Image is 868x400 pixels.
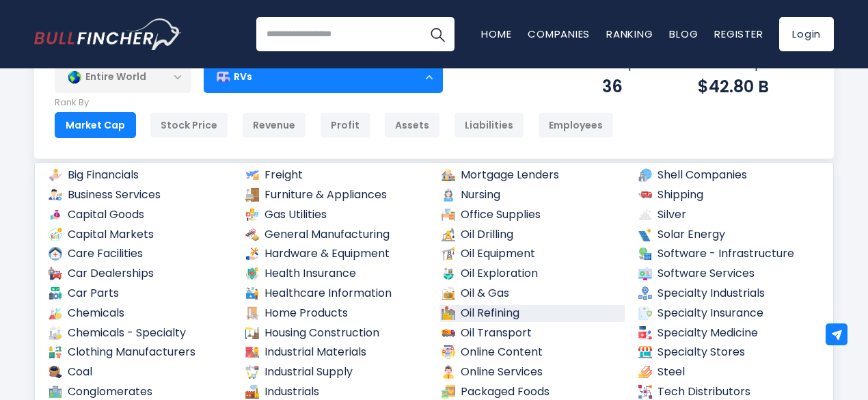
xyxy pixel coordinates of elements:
a: General Manufacturing [244,226,429,243]
a: Specialty Medicine [637,325,822,342]
a: Specialty Stores [637,344,822,361]
a: Chemicals - Specialty [47,325,232,342]
a: Register [714,27,763,41]
a: Specialty Industrials [637,285,822,302]
a: Clothing Manufacturers [47,344,232,361]
a: Oil Refining [440,305,625,322]
a: Software - Infrastructure [637,245,822,263]
p: Companies [602,58,664,72]
a: Shell Companies [637,167,822,184]
a: Freight [244,167,429,184]
a: Big Financials [47,167,232,184]
a: Ranking [606,27,653,41]
div: Market Cap [55,112,136,138]
a: Industrial Materials [244,344,429,361]
a: Business Services [47,187,232,204]
div: Revenue [242,112,306,138]
a: Car Parts [47,285,232,302]
div: Assets [384,112,440,138]
a: Oil Drilling [440,226,625,243]
a: Office Supplies [440,206,625,224]
p: Market Capitalization [698,58,813,72]
div: RVs [204,62,443,93]
div: Liabilities [454,112,524,138]
a: Shipping [637,187,822,204]
a: Housing Construction [244,325,429,342]
a: Care Facilities [47,245,232,263]
a: Oil Transport [440,325,625,342]
a: Blog [669,27,698,41]
a: Capital Markets [47,226,232,243]
a: Health Insurance [244,265,429,282]
a: Companies [528,27,590,41]
a: Chemicals [47,305,232,322]
a: Capital Goods [47,206,232,224]
p: Rank By [55,97,614,109]
a: Gas Utilities [244,206,429,224]
div: Entire World [55,62,191,93]
div: 36 [602,76,664,97]
a: Oil Exploration [440,265,625,282]
div: $42.80 B [698,76,813,97]
div: Stock Price [150,112,228,138]
div: Profit [320,112,370,138]
a: Industrial Supply [244,364,429,381]
a: Online Content [440,344,625,361]
a: Nursing [440,187,625,204]
button: Search [420,17,455,51]
div: Employees [538,112,614,138]
img: Bullfincher logo [34,18,182,50]
a: Oil Equipment [440,245,625,263]
a: Online Services [440,364,625,381]
a: Home [481,27,511,41]
a: Steel [637,364,822,381]
a: Go to homepage [34,18,181,50]
a: Furniture & Appliances [244,187,429,204]
a: Car Dealerships [47,265,232,282]
a: Solar Energy [637,226,822,243]
a: Oil & Gas [440,285,625,302]
a: Healthcare Information [244,285,429,302]
a: Login [779,17,834,51]
a: Software Services [637,265,822,282]
a: Home Products [244,305,429,322]
a: Coal [47,364,232,381]
a: Mortgage Lenders [440,167,625,184]
a: Specialty Insurance [637,305,822,322]
a: Hardware & Equipment [244,245,429,263]
a: Silver [637,206,822,224]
